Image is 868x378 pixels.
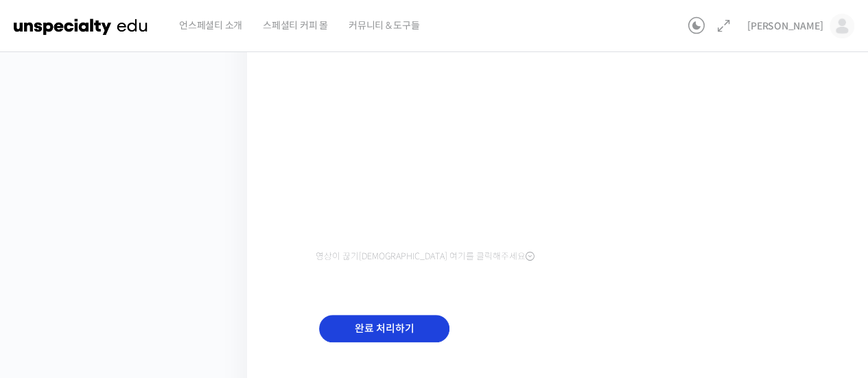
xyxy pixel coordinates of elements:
[4,264,91,298] a: 홈
[316,251,535,262] span: 영상이 끊기[DEMOGRAPHIC_DATA] 여기를 클릭해주세요
[319,315,449,343] input: 완료 처리하기
[43,285,51,296] span: 홈
[212,285,228,296] span: 설정
[91,264,177,298] a: 대화
[126,285,142,296] span: 대화
[177,264,263,298] a: 설정
[747,20,823,32] span: [PERSON_NAME]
